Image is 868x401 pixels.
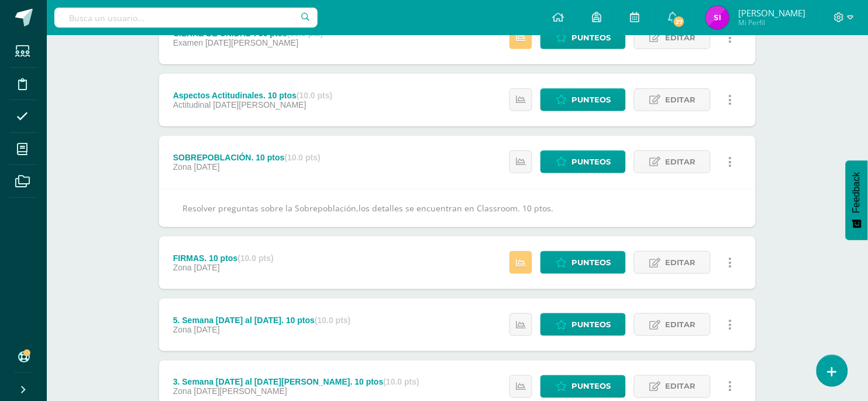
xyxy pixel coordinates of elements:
[54,8,318,28] input: Busca un usuario...
[571,27,611,49] span: Punteos
[665,89,695,111] span: Editar
[673,15,686,28] span: 27
[194,263,220,272] span: [DATE]
[173,153,321,162] div: SOBREPOBLACIÓN. 10 ptos
[738,7,805,19] span: [PERSON_NAME]
[159,188,756,227] div: Resolver preguntas sobre la Sobrepoblación,los detalles se encuentran en Classroom. 10 ptos.
[571,89,611,111] span: Punteos
[665,252,695,273] span: Editar
[173,378,419,387] div: 3. Semana [DATE] al [DATE][PERSON_NAME]. 10 ptos
[852,172,862,213] span: Feedback
[194,325,220,334] span: [DATE]
[540,88,626,111] a: Punteos
[540,26,626,49] a: Punteos
[571,252,611,273] span: Punteos
[540,375,626,398] a: Punteos
[284,153,320,162] strong: (10.0 pts)
[173,325,192,334] span: Zona
[665,27,695,49] span: Editar
[571,151,611,173] span: Punteos
[173,162,192,172] span: Zona
[540,251,626,274] a: Punteos
[173,253,274,263] div: FIRMAS. 10 ptos
[315,316,350,325] strong: (10.0 pts)
[205,38,298,47] span: [DATE][PERSON_NAME]
[173,316,351,325] div: 5. Semana [DATE] al [DATE]. 10 ptos
[571,376,611,397] span: Punteos
[173,38,203,47] span: Examen
[213,100,306,109] span: [DATE][PERSON_NAME]
[173,263,192,272] span: Zona
[665,151,695,173] span: Editar
[237,253,273,263] strong: (10.0 pts)
[194,162,220,172] span: [DATE]
[173,387,192,396] span: Zona
[540,150,626,173] a: Punteos
[665,314,695,335] span: Editar
[738,18,805,28] span: Mi Perfil
[706,6,729,29] img: d8b40b524f0719143e6a1b062ddc517a.png
[297,91,332,100] strong: (10.0 pts)
[665,376,695,397] span: Editar
[384,378,419,387] strong: (10.0 pts)
[194,387,287,396] span: [DATE][PERSON_NAME]
[173,100,211,109] span: Actitudinal
[571,314,611,335] span: Punteos
[540,313,626,336] a: Punteos
[173,91,333,100] div: Aspectos Actitudinales. 10 ptos
[846,160,868,240] button: Feedback - Mostrar encuesta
